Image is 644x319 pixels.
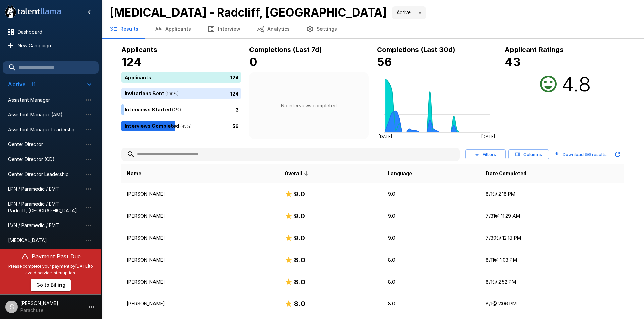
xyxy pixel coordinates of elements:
[248,20,298,38] button: Analytics
[121,46,157,54] b: Applicants
[388,300,475,307] p: 8.0
[377,55,392,69] b: 56
[146,20,199,38] button: Applicants
[110,5,387,19] b: [MEDICAL_DATA] - Radcliff, [GEOGRAPHIC_DATA]
[232,122,239,129] p: 56
[294,233,305,243] h6: 9.0
[480,227,624,249] td: 7/30 @ 12:18 PM
[127,169,141,178] span: Name
[388,213,475,219] p: 9.0
[127,235,274,241] p: [PERSON_NAME]
[285,169,311,178] span: Overall
[294,298,305,309] h6: 8.0
[199,20,248,38] button: Interview
[388,169,412,178] span: Language
[388,278,475,285] p: 8.0
[486,169,526,178] span: Date Completed
[379,134,392,139] tspan: [DATE]
[101,20,146,38] button: Results
[392,6,426,19] div: Active
[294,211,305,221] h6: 9.0
[480,183,624,205] td: 8/1 @ 2:18 PM
[505,55,521,69] b: 43
[508,149,549,160] button: Columns
[480,271,624,293] td: 8/1 @ 2:52 PM
[127,278,274,285] p: [PERSON_NAME]
[230,74,239,81] p: 124
[230,90,239,97] p: 124
[388,235,475,241] p: 9.0
[127,213,274,219] p: [PERSON_NAME]
[480,293,624,315] td: 8/1 @ 2:06 PM
[121,55,142,69] b: 124
[249,46,322,54] b: Completions (Last 7d)
[127,257,274,263] p: [PERSON_NAME]
[127,191,274,197] p: [PERSON_NAME]
[294,255,305,265] h6: 8.0
[249,55,257,69] b: 0
[481,134,495,139] tspan: [DATE]
[294,276,305,287] h6: 8.0
[377,46,455,54] b: Completions (Last 30d)
[236,106,239,113] p: 3
[585,152,591,157] b: 56
[281,102,337,109] p: No interviews completed
[505,46,564,54] b: Applicant Ratings
[127,300,274,307] p: [PERSON_NAME]
[388,257,475,263] p: 8.0
[465,149,506,160] button: Filters
[480,205,624,227] td: 7/31 @ 11:29 AM
[611,148,624,161] button: Updated Today - 4:38 PM
[388,191,475,197] p: 9.0
[480,249,624,271] td: 8/11 @ 1:03 PM
[552,148,610,161] button: Download 56 results
[294,189,305,200] h6: 9.0
[298,20,345,38] button: Settings
[561,72,591,96] h2: 4.8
